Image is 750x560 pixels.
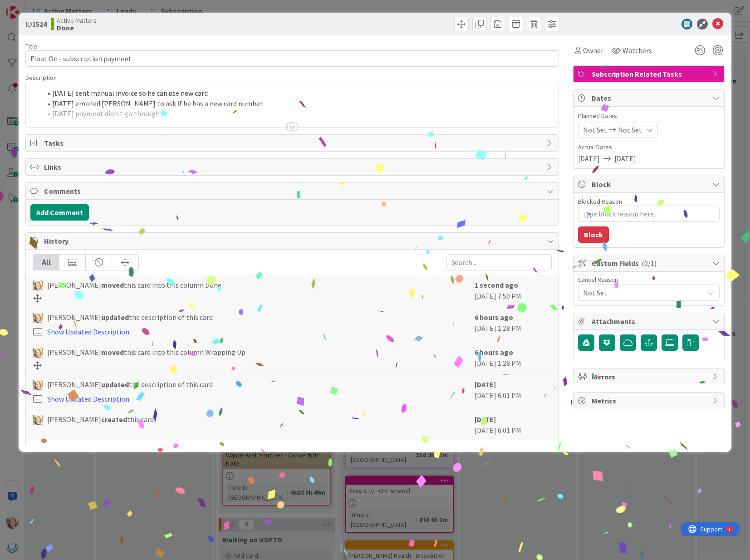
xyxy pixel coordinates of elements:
b: Done [57,24,97,31]
b: 1524 [32,20,47,29]
button: Block [578,226,609,243]
b: moved [101,280,124,290]
div: Cancel Reason [578,276,720,283]
div: 1 [47,4,49,11]
b: 6 hours ago [475,348,513,357]
span: Not Set [618,124,642,135]
span: Block [592,179,708,190]
span: Actual Dates [578,142,720,152]
span: Not Set [583,124,607,135]
span: ID [25,19,47,29]
button: Add Comment [30,204,89,221]
img: AD [33,348,43,358]
li: [DATE] emailed [PERSON_NAME] to ask if he has a new card number [41,98,554,109]
span: [PERSON_NAME] the description of this card [47,312,213,323]
b: 1 second ago [475,280,518,290]
span: Comments [44,186,542,196]
label: Title [25,42,37,50]
img: AD [33,280,43,290]
span: Custom Fields [592,258,708,269]
span: Owner [583,45,603,56]
span: [DATE] [578,153,600,164]
span: Support [19,1,41,12]
a: Show Updated Description [47,394,129,403]
span: [PERSON_NAME] the description of this card [47,379,213,390]
span: [PERSON_NAME] this card into this column Wrapping Up [47,347,245,358]
img: AD [33,313,43,323]
span: Attachments [592,316,708,327]
div: All [33,255,59,270]
a: Show Updated Description [47,327,129,336]
b: updated [101,313,129,322]
div: [DATE] 1:28 PM [475,312,552,337]
b: 6 hours ago [475,313,513,322]
span: Description [25,74,57,82]
span: [DATE] [614,153,636,164]
li: [DATE] sent manual invoice so he can use new card [41,88,554,98]
div: [DATE] 6:01 PM [475,414,552,436]
div: [DATE] 1:28 PM [475,347,552,369]
div: [DATE] 7:50 PM [475,280,552,302]
span: Planned Dates [578,111,720,121]
span: Links [44,162,542,172]
b: created [101,415,127,424]
div: [DATE] 6:01 PM [475,379,552,404]
label: Blocked Reason [578,197,622,206]
span: Not Set [583,287,704,298]
span: [PERSON_NAME] this card into this column Done [47,280,221,290]
img: AD [33,415,43,425]
span: Subscription Related Tasks [592,69,708,79]
span: Mirrors [592,371,708,382]
b: [DATE] [475,380,496,389]
img: AD [33,380,43,390]
input: Search... [446,254,552,270]
span: Metrics [592,395,708,406]
span: History [44,236,542,246]
span: Dates [592,93,708,103]
span: [PERSON_NAME] this card [47,414,154,425]
input: type card name here... [25,50,559,67]
span: ( 0/1 ) [642,259,657,268]
span: Active Matters [57,17,97,24]
b: moved [101,348,124,357]
b: [DATE] [475,415,496,424]
span: Tasks [44,138,542,148]
span: Watchers [623,45,652,56]
b: updated [101,380,129,389]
